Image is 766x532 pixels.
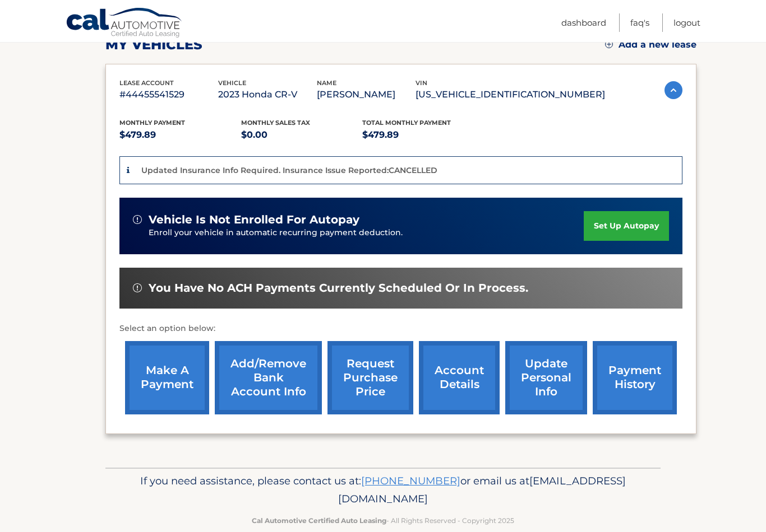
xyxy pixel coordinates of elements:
[149,227,584,239] p: Enroll your vehicle in automatic recurring payment deduction.
[605,39,696,50] a: Add a new lease
[241,127,363,143] p: $0.00
[218,79,246,87] span: vehicle
[605,40,613,48] img: add.svg
[105,36,202,53] h2: my vehicles
[317,87,416,102] p: [PERSON_NAME]
[673,13,700,32] a: Logout
[125,341,209,414] a: make a payment
[561,13,606,32] a: Dashboard
[241,119,310,127] span: Monthly sales Tax
[361,474,460,487] a: [PHONE_NUMBER]
[133,215,142,224] img: alert-white.svg
[113,472,653,508] p: If you need assistance, please contact us at: or email us at
[665,81,682,99] img: accordion-active.svg
[149,281,528,295] span: You have no ACH payments currently scheduled or in process.
[252,516,386,525] strong: Cal Automotive Certified Auto Leasing
[218,87,317,102] p: 2023 Honda CR-V
[362,119,451,127] span: Total Monthly Payment
[630,13,649,32] a: FAQ's
[327,341,413,414] a: request purchase price
[119,119,185,127] span: Monthly Payment
[133,283,142,292] img: alert-white.svg
[119,87,218,102] p: #44455541529
[149,213,359,227] span: vehicle is not enrolled for autopay
[419,341,500,414] a: account details
[119,322,682,335] p: Select an option below:
[317,79,336,87] span: name
[113,515,653,526] p: - All Rights Reserved - Copyright 2025
[593,341,677,414] a: payment history
[119,79,174,87] span: lease account
[215,341,322,414] a: Add/Remove bank account info
[416,79,427,87] span: vin
[416,87,605,102] p: [US_VEHICLE_IDENTIFICATION_NUMBER]
[505,341,587,414] a: update personal info
[66,7,183,40] a: Cal Automotive
[119,127,241,143] p: $479.89
[584,211,669,241] a: set up autopay
[362,127,484,143] p: $479.89
[141,165,437,175] p: Updated Insurance Info Required. Insurance Issue Reported:CANCELLED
